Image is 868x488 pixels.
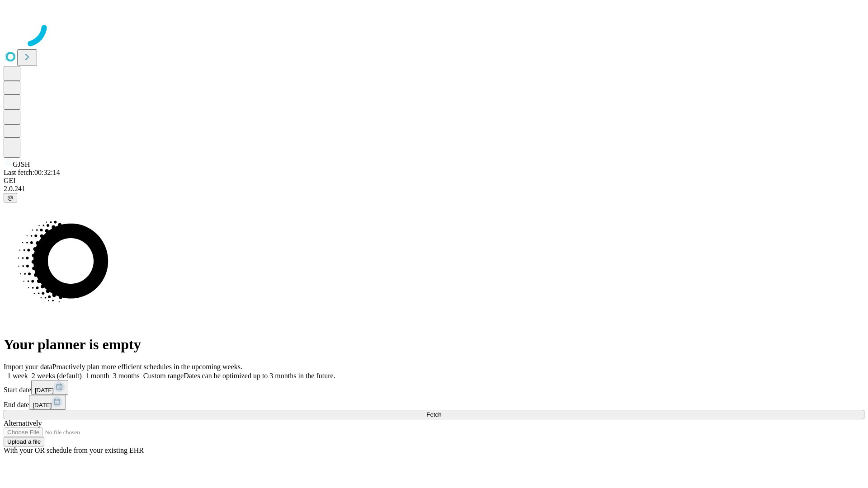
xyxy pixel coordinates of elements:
[4,437,44,446] button: Upload a file
[31,380,68,395] button: [DATE]
[184,372,335,380] span: Dates can be optimized up to 3 months in the future.
[4,446,144,454] span: With your OR schedule from your existing EHR
[4,169,60,176] span: Last fetch: 00:32:14
[85,372,109,380] span: 1 month
[52,363,242,371] span: Proactively plan more efficient schedules in the upcoming weeks.
[32,372,82,380] span: 2 weeks (default)
[7,372,28,380] span: 1 week
[4,395,864,410] div: End date
[29,395,66,410] button: [DATE]
[33,402,52,408] span: [DATE]
[4,193,17,202] button: @
[4,336,864,353] h1: Your planner is empty
[13,160,30,168] span: GJSH
[4,380,864,395] div: Start date
[4,419,42,427] span: Alternatively
[7,194,14,201] span: @
[4,177,864,185] div: GEI
[4,185,864,193] div: 2.0.241
[113,372,140,380] span: 3 months
[4,410,864,419] button: Fetch
[4,363,52,371] span: Import your data
[426,411,441,418] span: Fetch
[143,372,184,380] span: Custom range
[35,387,54,394] span: [DATE]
